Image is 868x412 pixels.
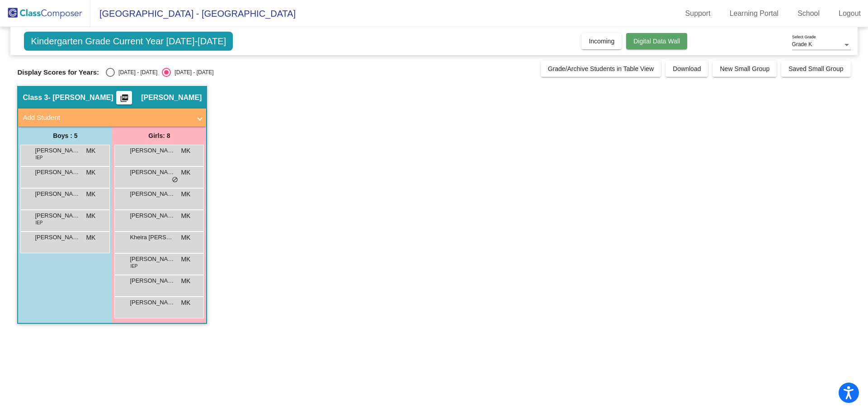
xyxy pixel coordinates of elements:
[673,65,701,72] span: Download
[35,146,80,155] span: [PERSON_NAME]
[116,91,132,104] button: Print Students Details
[181,233,190,242] span: MK
[90,6,296,21] span: [GEOGRAPHIC_DATA] - [GEOGRAPHIC_DATA]
[720,65,769,72] span: New Small Group
[86,233,95,242] span: MK
[130,211,175,220] span: [PERSON_NAME]
[35,189,80,199] span: [PERSON_NAME]
[130,146,175,155] span: [PERSON_NAME]
[181,211,190,221] span: MK
[172,176,178,184] span: do_not_disturb_alt
[130,298,175,307] span: [PERSON_NAME]
[792,41,812,47] span: Grade K
[181,298,190,308] span: MK
[23,113,191,123] mat-panel-title: Add Student
[86,211,95,221] span: MK
[678,6,718,21] a: Support
[130,233,175,242] span: Kheira [PERSON_NAME]
[781,61,850,77] button: Saved Small Group
[18,109,206,127] mat-expansion-panel-header: Add Student
[581,33,622,49] button: Incoming
[23,93,48,102] span: Class 3
[112,127,206,145] div: Girls: 8
[106,68,213,77] mat-radio-group: Select an option
[35,168,80,177] span: [PERSON_NAME]
[18,127,112,145] div: Boys : 5
[541,61,661,77] button: Grade/Archive Students in Table View
[86,168,95,177] span: MK
[35,219,42,226] span: IEP
[130,263,137,270] span: IEP
[35,233,80,242] span: [PERSON_NAME]
[119,94,130,106] mat-icon: picture_as_pdf
[831,6,868,21] a: Logout
[35,211,80,220] span: [PERSON_NAME]
[130,255,175,264] span: [PERSON_NAME]
[181,276,190,286] span: MK
[181,146,190,156] span: MK
[589,38,614,45] span: Incoming
[626,33,687,49] button: Digital Data Wall
[48,93,113,102] span: - [PERSON_NAME]
[181,255,190,264] span: MK
[788,65,843,72] span: Saved Small Group
[17,68,99,76] span: Display Scores for Years:
[548,65,654,72] span: Grade/Archive Students in Table View
[181,168,190,177] span: MK
[181,189,190,199] span: MK
[665,61,708,77] button: Download
[130,189,175,199] span: [PERSON_NAME]
[115,68,157,76] div: [DATE] - [DATE]
[24,32,233,51] span: Kindergarten Grade Current Year [DATE]-[DATE]
[790,6,827,21] a: School
[35,154,42,161] span: IEP
[86,189,95,199] span: MK
[141,93,202,102] span: [PERSON_NAME]
[130,168,175,177] span: [PERSON_NAME]
[171,68,213,76] div: [DATE] - [DATE]
[712,61,777,77] button: New Small Group
[722,6,786,21] a: Learning Portal
[130,276,175,285] span: [PERSON_NAME]
[86,146,95,156] span: MK
[633,38,680,45] span: Digital Data Wall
